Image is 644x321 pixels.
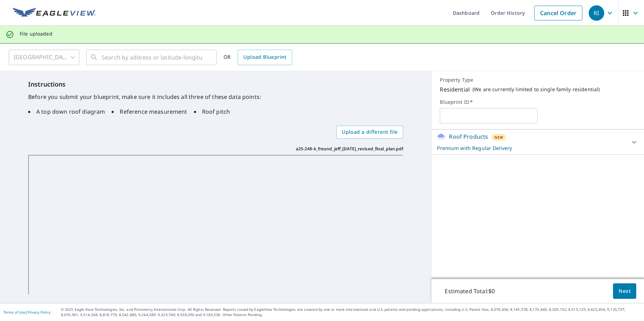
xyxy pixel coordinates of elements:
p: Estimated Total: $0 [439,283,500,299]
a: Terms of Use [4,310,25,315]
span: New [494,134,503,140]
span: Next [619,287,631,296]
span: Upload Blueprint [243,53,286,62]
p: | [4,310,50,314]
label: Blueprint ID [440,99,636,105]
a: Privacy Policy [27,310,50,315]
p: © 2025 Eagle View Technologies, Inc. and Pictometry International Corp. All Rights Reserved. Repo... [61,307,640,317]
p: Premium with Regular Delivery [437,144,626,152]
p: File uploaded [20,31,52,37]
div: [GEOGRAPHIC_DATA] [9,48,79,67]
iframe: a25-248-k_freund_jeff_10.1.25_revised_final_plan.pdf [28,155,403,295]
li: Reference measurement [112,107,187,116]
li: Roof pitch [194,107,230,116]
p: a25-248-k_freund_jeff_[DATE]_revised_final_plan.pdf [296,146,404,152]
p: ( We are currently limited to single family residential ) [473,86,600,93]
p: Roof Products [449,132,488,141]
label: Upload a different file [336,126,403,139]
h6: Instructions [28,80,403,89]
a: Cancel Order [534,6,582,20]
p: Residential [440,85,470,94]
p: Before you submit your blueprint, make sure it includes all three of these data points: [28,93,403,101]
img: EV Logo [13,8,96,18]
span: Upload a different file [342,128,398,137]
button: Next [613,283,636,299]
input: Search by address or latitude-longitude [102,48,202,67]
a: Upload Blueprint [238,50,292,65]
p: Property Type [440,77,636,83]
div: RI [589,5,604,21]
li: A top down roof diagram [28,107,105,116]
div: Roof ProductsNewPremium with Regular Delivery [437,132,638,152]
div: OR [224,50,292,65]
